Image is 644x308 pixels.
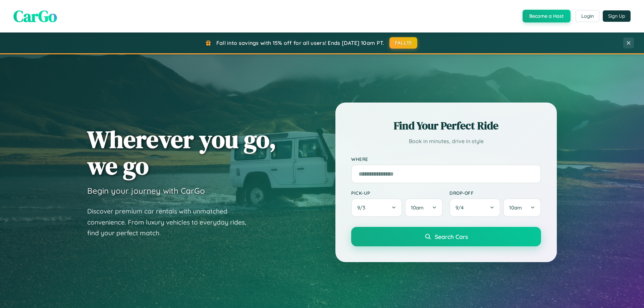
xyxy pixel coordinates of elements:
[351,227,541,246] button: Search Cars
[87,126,276,179] h1: Wherever you go, we go
[351,198,402,217] button: 9/3
[351,190,443,196] label: Pick-up
[351,136,541,146] p: Book in minutes, drive in style
[405,198,443,217] button: 10am
[13,5,57,27] span: CarGo
[523,10,571,22] button: Become a Host
[351,118,541,133] h2: Find Your Perfect Ride
[411,204,424,211] span: 10am
[603,10,631,22] button: Sign Up
[449,190,541,196] label: Drop-off
[351,156,541,162] label: Where
[509,204,522,211] span: 10am
[357,204,369,211] span: 9 / 3
[449,198,500,217] button: 9/4
[503,198,541,217] button: 10am
[576,10,599,22] button: Login
[87,206,255,239] p: Discover premium car rentals with unmatched convenience. From luxury vehicles to everyday rides, ...
[435,233,468,240] span: Search Cars
[389,37,418,49] button: FALL15
[455,204,467,211] span: 9 / 4
[216,40,384,46] span: Fall into savings with 15% off for all users! Ends [DATE] 10am PT.
[87,186,205,196] h3: Begin your journey with CarGo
